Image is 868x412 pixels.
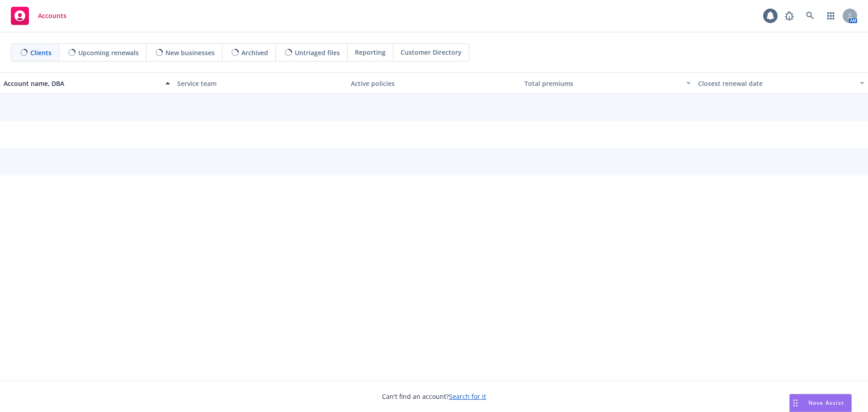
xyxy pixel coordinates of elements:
span: Customer Directory [401,47,462,57]
button: Nova Assist [789,394,852,412]
span: Can't find an account? [382,392,486,401]
span: Reporting [355,47,386,57]
span: Upcoming renewals [78,48,139,57]
a: Accounts [7,3,70,28]
span: Accounts [38,12,66,19]
button: Service team [174,72,347,94]
button: Total premiums [521,72,694,94]
a: Search for it [449,392,486,401]
button: Closest renewal date [694,72,868,94]
a: Switch app [822,7,840,25]
div: Total premiums [524,79,681,88]
button: Active policies [347,72,521,94]
span: New businesses [165,48,215,57]
div: Account name, DBA [4,79,160,88]
span: Nova Assist [808,399,844,407]
div: Service team [177,79,344,88]
a: Search [801,7,819,25]
div: Drag to move [790,394,801,412]
div: Active policies [351,79,517,88]
div: Closest renewal date [698,79,854,88]
a: Report a Bug [780,7,798,25]
span: Archived [241,48,268,57]
span: Clients [30,48,52,57]
span: Untriaged files [295,48,340,57]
